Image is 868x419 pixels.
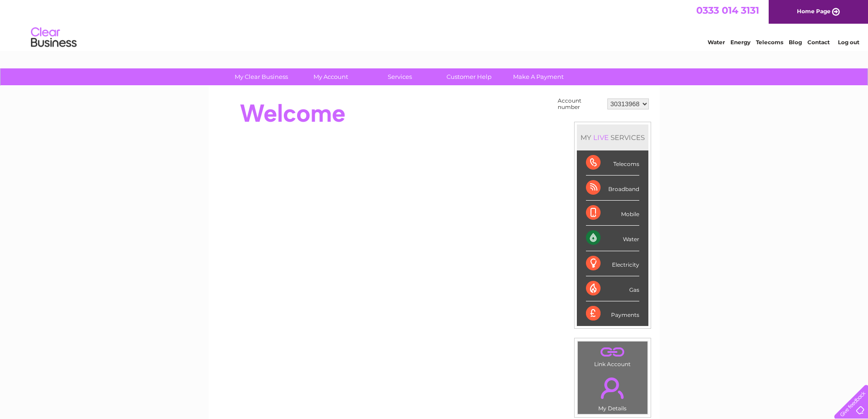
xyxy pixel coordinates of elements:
[586,201,639,226] div: Mobile
[580,344,645,360] a: .
[362,68,437,85] a: Services
[586,150,639,176] div: Telecoms
[577,341,648,370] td: Link Account
[293,68,368,85] a: My Account
[586,226,639,251] div: Water
[708,39,725,46] a: Water
[501,68,576,85] a: Make A Payment
[586,176,639,201] div: Broadband
[586,301,639,326] div: Payments
[224,68,299,85] a: My Clear Business
[577,124,648,150] div: MY SERVICES
[730,39,750,46] a: Energy
[807,39,830,46] a: Contact
[580,372,645,404] a: .
[838,39,859,46] a: Log out
[789,39,802,46] a: Blog
[577,370,648,414] td: My Details
[586,276,639,301] div: Gas
[756,39,783,46] a: Telecoms
[219,5,650,44] div: Clear Business is a trading name of Verastar Limited (registered in [GEOGRAPHIC_DATA] No. 3667643...
[555,95,605,113] td: Account number
[431,68,507,85] a: Customer Help
[586,251,639,276] div: Electricity
[31,24,77,52] img: logo.png
[696,5,759,16] a: 0333 014 3131
[591,133,611,142] div: LIVE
